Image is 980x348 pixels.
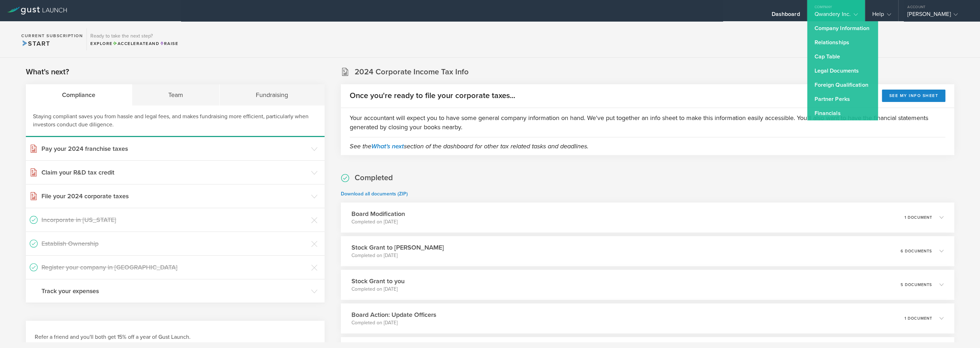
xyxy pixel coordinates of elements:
div: Dashboard [771,11,800,21]
h3: Ready to take the next step? [90,34,178,39]
button: See my info sheet [882,90,945,102]
h3: Track your expenses [41,286,308,296]
div: [PERSON_NAME] [907,11,968,21]
h3: Register your company in [GEOGRAPHIC_DATA] [41,263,308,272]
h3: Refer a friend and you'll both get 15% off a year of Gust Launch. [35,333,316,341]
h3: File your 2024 corporate taxes [41,192,308,201]
span: Accelerate [113,41,149,46]
h2: Completed [355,173,393,183]
p: 1 document [905,316,932,320]
p: Completed on [DATE] [351,252,444,259]
h3: Board Action: Update Officers [351,310,436,319]
em: See the section of the dashboard for other tax related tasks and deadlines. [350,142,588,150]
h2: What's next? [26,67,69,77]
h2: 2024 Corporate Income Tax Info [355,67,469,77]
p: 5 documents [901,283,932,287]
span: and [113,41,160,46]
a: What's next [371,142,404,150]
div: Ready to take the next step?ExploreAccelerateandRaise [86,28,182,50]
div: Explore [90,40,178,47]
div: Team [132,84,220,105]
div: Help [872,11,891,21]
div: Fundraising [220,84,325,105]
div: Qwandery Inc. [814,11,857,21]
h3: Pay your 2024 franchise taxes [41,144,308,153]
p: 6 documents [901,249,932,253]
h2: Current Subscription [21,34,83,38]
p: Completed on [DATE] [351,319,436,326]
h3: Stock Grant to you [351,276,405,286]
h2: Once you're ready to file your corporate taxes... [350,91,515,101]
h3: Incorporate in [US_STATE] [41,215,308,224]
p: Your accountant will expect you to have some general company information on hand. We've put toget... [350,113,945,132]
h3: Claim your R&D tax credit [41,168,308,177]
h3: Establish Ownership [41,239,308,248]
p: Completed on [DATE] [351,218,405,226]
div: Staying compliant saves you from hassle and legal fees, and makes fundraising more efficient, par... [26,105,325,137]
a: Download all documents (ZIP) [341,191,408,197]
div: Compliance [26,84,132,105]
h3: Stock Grant to [PERSON_NAME] [351,243,444,252]
p: Completed on [DATE] [351,286,405,293]
span: Start [21,40,50,47]
h3: Board Modification [351,209,405,218]
span: Raise [159,41,178,46]
p: 1 document [905,216,932,219]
